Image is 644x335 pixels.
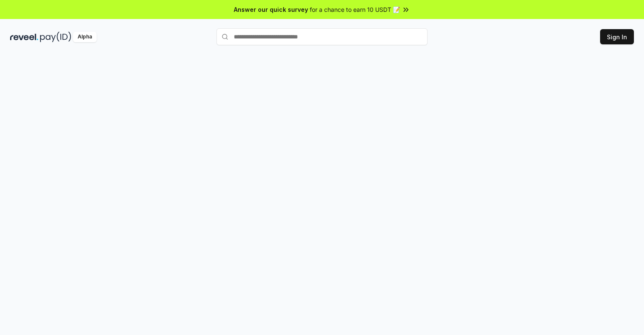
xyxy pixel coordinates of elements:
[234,5,308,14] span: Answer our quick survey
[73,32,97,42] div: Alpha
[600,29,634,44] button: Sign In
[40,32,71,42] img: pay_id
[10,32,38,42] img: reveel_dark
[310,5,400,14] span: for a chance to earn 10 USDT 📝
